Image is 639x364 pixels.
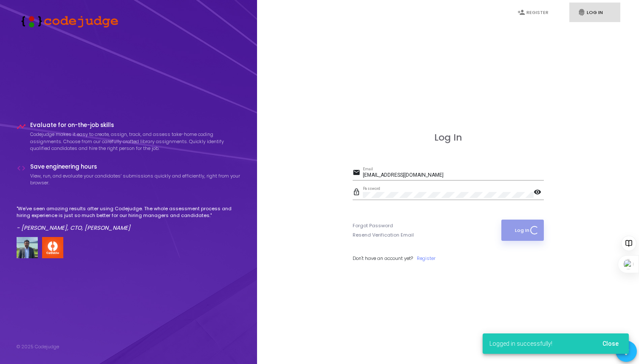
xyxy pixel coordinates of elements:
[489,339,552,348] span: Logged in successfully!
[353,231,414,239] a: Resend Verification Email
[17,122,26,131] i: timeline
[534,188,544,198] mat-icon: visibility
[569,3,620,23] a: fingerprintLog In
[17,343,59,350] div: © 2025 Codejudge
[509,3,560,23] a: person_addRegister
[353,132,544,143] h3: Log In
[30,131,241,152] p: Codejudge makes it easy to create, assign, track, and assess take-home coding assignments. Choose...
[42,237,63,258] img: company-logo
[353,222,393,229] a: Forgot Password
[353,188,363,198] mat-icon: lock_outline
[30,172,241,186] p: View, run, and evaluate your candidates’ submissions quickly and efficiently, right from your bro...
[501,220,543,241] button: Log In
[353,255,413,262] span: Don't have an account yet?
[17,237,38,258] img: user image
[353,168,363,178] mat-icon: email
[417,255,435,262] a: Register
[17,224,130,232] em: - [PERSON_NAME], CTO, [PERSON_NAME]
[30,122,241,129] h4: Evaluate for on-the-job skills
[30,164,241,170] h4: Save engineering hours
[17,205,241,219] p: "We've seen amazing results after using Codejudge. The whole assessment process and hiring experi...
[363,172,544,178] input: Email
[596,336,625,351] button: Close
[578,8,585,16] i: fingerprint
[517,8,525,16] i: person_add
[17,164,26,173] i: code
[602,340,619,347] span: Close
